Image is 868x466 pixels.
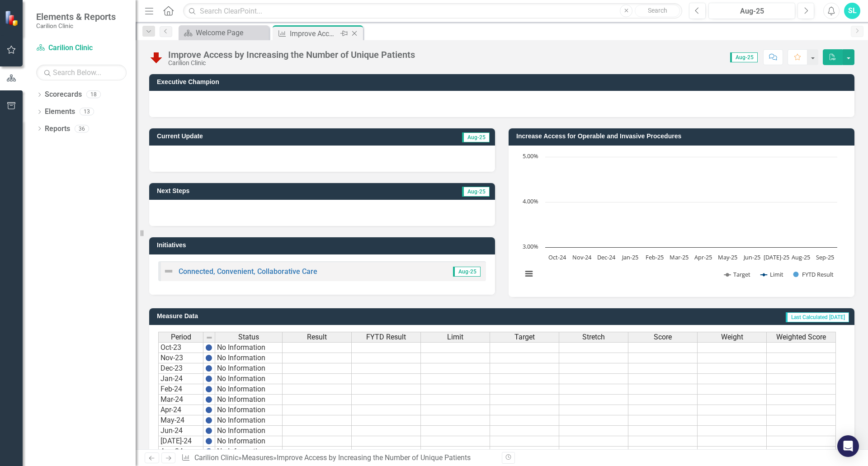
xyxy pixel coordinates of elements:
[447,333,463,341] span: Limit
[548,253,566,261] text: Oct-24
[523,152,538,160] text: 5.00%
[158,342,203,353] td: Oct-23
[708,3,795,19] button: Aug-25
[215,374,283,384] td: No Information
[718,253,737,261] text: May-25
[646,253,664,261] text: Feb-25
[45,107,75,117] a: Elements
[518,152,845,288] div: Chart. Highcharts interactive chart.
[5,10,20,26] img: ClearPoint Strategy
[157,188,335,194] h3: Next Steps
[205,427,212,434] img: BgCOk07PiH71IgAAAABJRU5ErkJggg==
[516,133,850,140] h3: Increase Access for Operable and Invasive Procedures
[290,28,338,39] div: Improve Access by Increasing the Number of Unique Patients
[36,11,116,22] span: Elements & Reports
[215,447,283,457] td: No Information
[205,406,212,414] img: BgCOk07PiH71IgAAAABJRU5ErkJggg==
[205,417,212,424] img: BgCOk07PiH71IgAAAABJRU5ErkJggg==
[462,132,490,142] span: Aug-25
[157,313,428,320] h3: Measure Data
[181,27,267,38] a: Welcome Page
[514,333,535,341] span: Target
[215,436,283,447] td: No Information
[86,91,101,99] div: 18
[215,426,283,436] td: No Information
[215,384,283,395] td: No Information
[80,108,94,116] div: 13
[816,253,834,261] text: Sep-25
[36,43,127,53] a: Carilion Clinic
[621,253,638,261] text: Jan-25
[215,395,283,405] td: No Information
[724,270,751,278] button: Show Target
[764,253,789,261] text: [DATE]-25
[523,268,535,280] button: View chart menu, Chart
[158,395,203,405] td: Mar-24
[205,448,212,455] img: BgCOk07PiH71IgAAAABJRU5ErkJggg==
[648,7,667,14] span: Search
[157,133,363,140] h3: Current Update
[45,124,70,134] a: Reports
[844,3,860,19] button: SL
[786,312,849,322] span: Last Calculated [DATE]
[157,79,850,85] h3: Executive Champion
[792,253,810,261] text: Aug-25
[453,267,481,277] span: Aug-25
[761,270,783,278] button: Show Limit
[215,363,283,374] td: No Information
[743,253,760,261] text: Jun-25
[36,65,127,80] input: Search Below...
[168,60,415,66] div: Carilion Clinic
[205,365,212,372] img: BgCOk07PiH71IgAAAABJRU5ErkJggg==
[158,447,203,457] td: Aug-24
[523,197,538,205] text: 4.00%
[206,334,213,341] img: 8DAGhfEEPCf229AAAAAElFTkSuQmCC
[181,453,495,463] div: » »
[168,50,415,60] div: Improve Access by Increasing the Number of Unique Patients
[205,354,212,362] img: BgCOk07PiH71IgAAAABJRU5ErkJggg==
[158,436,203,447] td: [DATE]-24
[149,50,164,65] img: Below Plan
[277,453,471,462] div: Improve Access by Increasing the Number of Unique Patients
[158,426,203,436] td: Jun-24
[572,253,592,261] text: Nov-24
[215,405,283,415] td: No Information
[194,453,238,462] a: Carilion Clinic
[776,333,826,341] span: Weighted Score
[205,396,212,403] img: BgCOk07PiH71IgAAAABJRU5ErkJggg==
[793,270,834,278] button: Show FYTD Result
[205,438,212,445] img: BgCOk07PiH71IgAAAABJRU5ErkJggg==
[158,363,203,374] td: Dec-23
[635,5,680,17] button: Search
[518,152,842,288] svg: Interactive chart
[670,253,689,261] text: Mar-25
[523,242,538,250] text: 3.00%
[158,415,203,426] td: May-24
[215,415,283,426] td: No Information
[730,52,758,62] span: Aug-25
[75,125,89,132] div: 36
[183,3,682,19] input: Search ClearPoint...
[163,266,174,277] img: Not Defined
[215,342,283,353] td: No Information
[238,333,259,341] span: Status
[215,353,283,363] td: No Information
[694,253,712,261] text: Apr-25
[158,405,203,415] td: Apr-24
[712,6,792,17] div: Aug-25
[654,333,672,341] span: Score
[205,375,212,382] img: BgCOk07PiH71IgAAAABJRU5ErkJggg==
[307,333,327,341] span: Result
[366,333,406,341] span: FYTD Result
[158,374,203,384] td: Jan-24
[205,344,212,351] img: BgCOk07PiH71IgAAAABJRU5ErkJggg==
[597,253,616,261] text: Dec-24
[205,386,212,393] img: BgCOk07PiH71IgAAAABJRU5ErkJggg==
[45,89,82,100] a: Scorecards
[179,267,317,276] a: Connected, Convenient, Collaborative Care
[721,333,743,341] span: Weight
[462,187,490,197] span: Aug-25
[171,333,191,341] span: Period
[196,27,267,38] div: Welcome Page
